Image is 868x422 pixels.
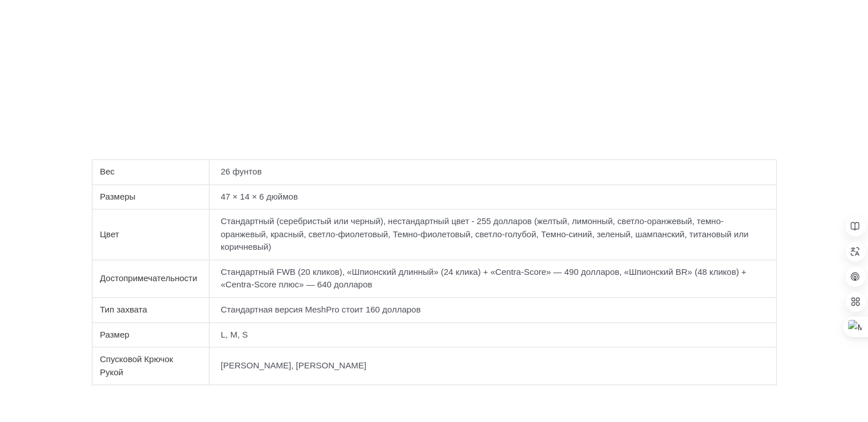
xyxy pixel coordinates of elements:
[221,267,746,290] ya-tr-span: Стандартный FWB (20 кликов), «Шпионский длинный» (24 клика) + «Centra-Score» — 490 долларов, «Шпи...
[221,167,262,176] ya-tr-span: 26 фунтов
[221,192,298,201] ya-tr-span: 47 × 14 × 6 дюймов
[221,360,366,370] ya-tr-span: [PERSON_NAME], [PERSON_NAME]
[100,354,173,377] ya-tr-span: Спусковой Крючок Рукой
[100,192,135,201] ya-tr-span: Размеры
[221,305,421,314] ya-tr-span: Стандартная версия MeshPro стоит 160 долларов
[100,167,115,176] ya-tr-span: Вес
[100,229,119,239] ya-tr-span: Цвет
[92,159,777,385] table: Подробная Информация о продукте
[100,330,130,339] ya-tr-span: Размер
[221,216,749,251] ya-tr-span: Стандартный (серебристый или черный), нестандартный цвет - 255 долларов (желтый, лимонный, светло...
[100,305,147,314] ya-tr-span: Тип захвата
[221,330,248,339] ya-tr-span: L, M, S
[100,273,197,283] ya-tr-span: Достопримечательности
